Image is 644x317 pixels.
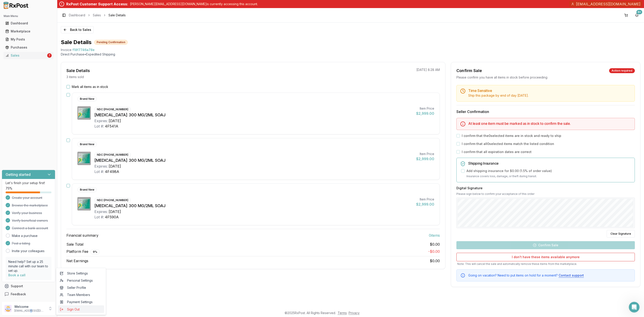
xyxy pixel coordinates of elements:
[6,181,51,185] p: Let's finish your setup first!
[456,262,635,266] p: Note: This will cancel the sale and automatically remove these items from the marketplace.
[6,172,31,177] h3: Getting started
[5,29,52,34] div: Marketplace
[416,68,440,72] p: [DATE] 8:28 AM
[416,152,434,156] div: Item Price
[58,284,104,291] a: Seller Profile
[94,123,104,129] div: Lot #:
[349,311,360,315] a: Privacy
[69,13,126,17] nav: breadcrumb
[72,85,108,89] label: Mark all items as in stock
[2,20,55,27] button: Dashboard
[576,1,640,7] span: [EMAIL_ADDRESS][DOMAIN_NAME]
[4,19,53,27] a: Dashboard
[4,51,53,60] a: Sales7
[66,233,98,238] span: Financial summary
[456,186,635,190] h3: Digital Signature
[456,68,482,74] div: Confirm Sale
[2,282,55,290] button: Support
[94,118,108,123] div: Expires:
[4,43,53,51] a: Purchases
[60,293,102,297] span: Team Members
[109,118,121,123] div: [DATE]
[60,278,102,283] span: Personal Settings
[47,53,52,58] div: 7
[94,40,128,45] div: Pending Confirmation
[5,53,46,58] div: Sales
[12,211,42,215] span: Verify your business
[2,44,55,51] button: Purchases
[94,169,104,174] div: Lot #:
[430,259,440,263] span: $0.00
[94,164,108,169] div: Expires:
[456,75,635,80] div: Please confirm you have all items in stock before proceeding
[430,242,440,247] span: $0.00
[58,306,104,313] button: Sign Out
[12,203,48,208] span: Browse the marketplace
[636,10,642,14] div: 9+
[77,106,91,120] img: Dupixent 300 MG/2ML SOAJ
[61,26,94,33] button: Back to Sales
[416,156,434,162] div: $2,999.00
[2,52,55,59] button: Sales7
[72,48,95,52] span: f18f7746a78e
[462,134,561,138] label: I confirm that the 0 selected items are in stock and ready to ship
[2,2,30,9] img: RxPost Logo
[60,285,102,290] span: Seller Profile
[58,270,104,277] a: Store Settings
[428,249,440,254] span: - $0.00
[105,214,119,220] div: 4F590A
[338,311,347,315] a: Terms
[94,152,131,157] div: NDC: [PHONE_NUMBER]
[108,13,126,17] span: Sale Details
[105,123,118,129] div: 4F541A
[77,187,97,192] div: Brand New
[77,96,97,101] div: Brand New
[66,258,88,264] span: Net Earnings
[12,249,44,253] a: Invite your colleagues
[607,230,635,238] button: Clear Signature
[60,307,102,312] span: Sign Out
[2,290,55,298] button: Feedback
[66,75,84,79] p: 3 items sold
[5,37,52,42] div: My Posts
[468,162,631,165] h5: Shipping Insurance
[94,214,104,220] div: Lot #:
[61,48,72,52] div: Invoice
[456,192,635,196] p: Please sign below to confirm your acceptance of this order
[105,169,119,174] div: 4F498A
[61,39,91,46] h1: Sale Details
[609,68,635,73] div: Action required
[58,277,104,284] a: Personal Settings
[468,273,631,278] div: Going on vacation? Need to put items on hold for a moment?
[4,35,53,43] a: My Posts
[12,234,38,238] a: Make a purchase
[58,291,104,298] a: Team Members
[462,150,532,154] label: I confirm that all expiration dates are correct
[416,197,434,202] div: Item Price
[93,13,101,17] a: Sales
[77,152,91,165] img: Dupixent 300 MG/2ML SOAJ
[77,142,97,147] div: Brand New
[5,21,52,26] div: Dashboard
[5,45,52,50] div: Purchases
[94,209,108,214] div: Expires:
[12,226,48,230] span: Connect a bank account
[4,305,12,312] img: User avatar
[468,94,529,97] span: Ship this package by end of day [DATE] .
[629,302,640,313] iframe: Intercom live chat
[468,89,631,92] h5: Time Sensitive
[4,27,53,35] a: Marketplace
[66,68,90,74] div: Sale Details
[559,273,584,278] button: Contact support
[416,202,434,207] div: $2,999.00
[12,241,30,246] span: Post a listing
[2,28,55,35] button: Marketplace
[456,109,635,114] h3: Seller Confirmation
[462,142,554,146] label: I confirm that all 0 selected items match the listed condition
[130,2,258,6] p: [PERSON_NAME][EMAIL_ADDRESS][DOMAIN_NAME] is currently accessing this account.
[12,196,42,200] span: Create your account
[66,1,128,7] div: RxPost Customer Support Access:
[61,52,640,57] p: Direct Purchase • Expedited Shipping
[94,198,131,203] div: NDC: [PHONE_NUMBER]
